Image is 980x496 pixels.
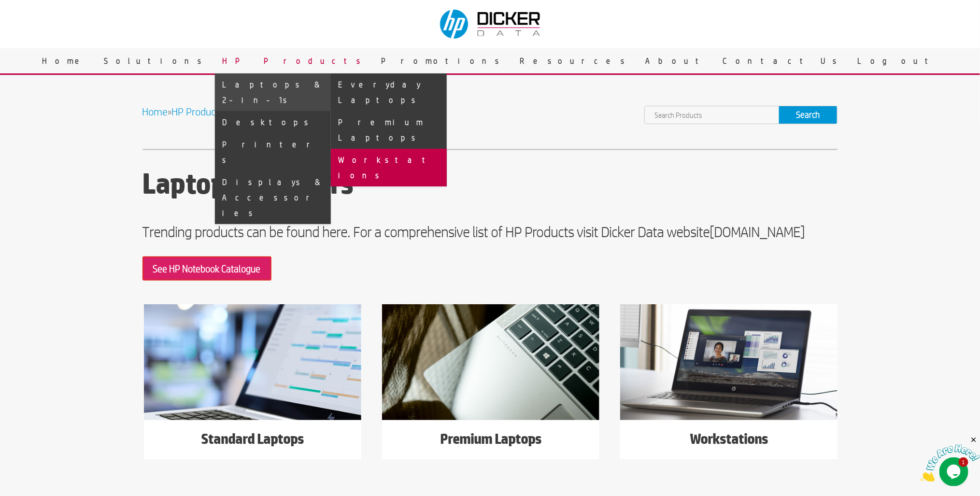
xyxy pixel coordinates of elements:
[142,106,305,117] span: » »
[142,256,271,281] a: See HP Notebook Catalogue
[512,48,638,73] a: Resources
[35,48,97,73] a: Home
[382,430,599,452] h4: Premium Laptops
[620,430,838,452] h4: Workstations
[645,106,779,124] input: Search Products
[142,224,838,245] h5: Trending products can be found here. For a comprehensive list of HP Products visit Dicker Data we...
[215,111,331,133] a: Desktops
[144,430,361,452] h4: Standard Laptops
[172,106,224,117] a: HP Products
[851,48,945,73] a: Logout
[142,106,168,117] a: Home
[215,171,331,224] a: Displays & Accessories
[331,111,447,149] a: Premium Laptops
[97,48,215,73] a: Solutions
[331,73,447,111] a: Everyday Laptops
[779,106,837,124] input: Search
[215,133,331,171] a: Printers
[920,436,980,482] iframe: chat widget
[374,48,512,73] a: Promotions
[434,5,548,43] img: Dicker Data & HP
[638,48,715,73] a: About
[331,149,447,186] a: Workstations
[215,48,374,73] a: HP Products
[715,48,851,73] a: Contact Us
[142,168,838,204] h1: Laptops & 2-in-1s
[710,223,805,240] a: [DOMAIN_NAME]
[215,73,331,111] a: Laptops & 2-in-1s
